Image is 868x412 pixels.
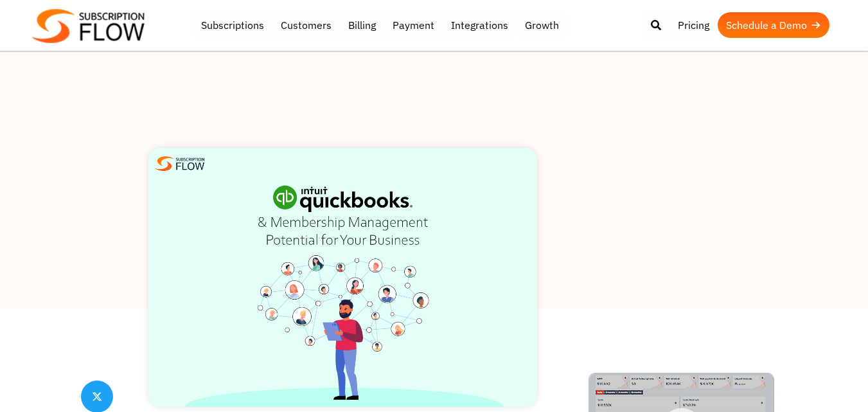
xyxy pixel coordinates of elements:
[669,12,718,38] a: Pricing
[272,12,340,38] a: Customers
[517,12,567,38] a: Growth
[32,9,145,43] img: Subscriptionflow
[718,12,829,38] a: Schedule a Demo
[340,12,384,38] a: Billing
[148,148,537,407] img: QuickBooks membership management
[193,12,272,38] a: Subscriptions
[384,12,443,38] a: Payment
[443,12,517,38] a: Integrations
